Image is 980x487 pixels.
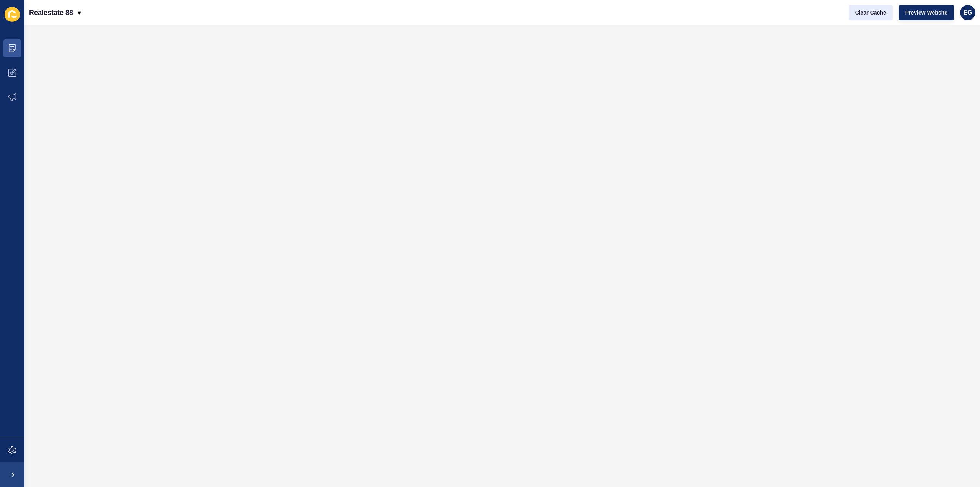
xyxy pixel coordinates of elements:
[849,5,893,20] button: Clear Cache
[963,9,972,16] span: EG
[905,9,947,16] span: Preview Website
[855,9,886,16] span: Clear Cache
[899,5,954,20] button: Preview Website
[29,3,73,22] p: Realestate 88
